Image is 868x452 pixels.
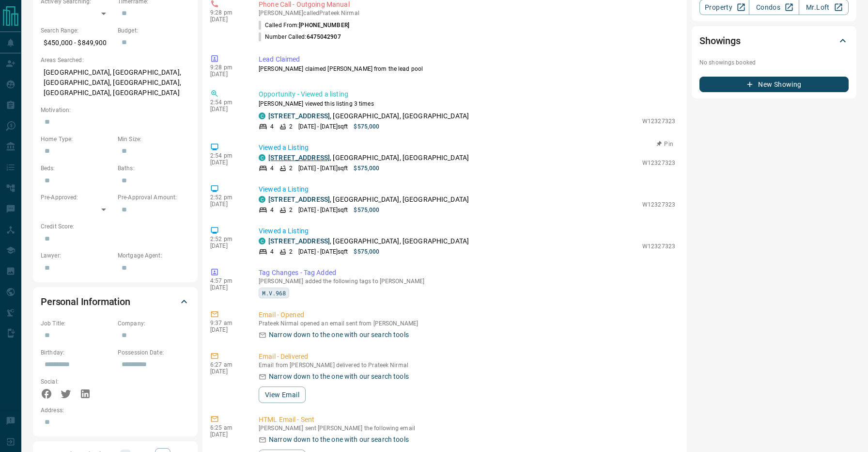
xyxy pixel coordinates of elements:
[259,415,675,425] p: HTML Email - Sent
[259,268,675,278] p: Tag Changes - Tag Added
[268,195,330,203] a: [STREET_ADDRESS]
[41,135,113,144] p: Home Type:
[210,9,244,16] p: 9:28 pm
[259,54,675,65] p: Lead Claimed
[259,238,265,244] div: condos.ca
[41,56,190,65] p: Areas Searched:
[289,206,293,214] p: 2
[269,371,409,382] p: Narrow down to the one with our search tools
[298,122,348,131] p: [DATE] - [DATE] sqft
[699,58,849,67] p: No showings booked
[210,284,244,291] p: [DATE]
[289,164,293,173] p: 2
[642,200,675,209] p: W12327323
[268,236,469,246] p: , [GEOGRAPHIC_DATA], [GEOGRAPHIC_DATA]
[354,206,379,214] p: $575,000
[354,247,379,256] p: $575,000
[118,135,190,144] p: Min Size:
[259,196,265,203] div: condos.ca
[268,111,469,121] p: , [GEOGRAPHIC_DATA], [GEOGRAPHIC_DATA]
[259,320,675,327] p: Prateek Nirmal opened an email sent from [PERSON_NAME]
[41,65,190,101] p: [GEOGRAPHIC_DATA], [GEOGRAPHIC_DATA], [GEOGRAPHIC_DATA], [GEOGRAPHIC_DATA], [GEOGRAPHIC_DATA], [G...
[41,290,190,313] div: Personal Information
[262,288,286,298] span: M.V.968
[259,310,675,320] p: Email - Opened
[210,242,244,249] p: [DATE]
[210,16,244,23] p: [DATE]
[210,71,244,78] p: [DATE]
[210,431,244,438] p: [DATE]
[210,201,244,208] p: [DATE]
[298,164,348,173] p: [DATE] - [DATE] sqft
[210,236,244,242] p: 2:52 pm
[259,425,675,432] p: [PERSON_NAME] sent [PERSON_NAME] the following email
[210,424,244,431] p: 6:25 am
[259,387,306,403] button: View Email
[259,143,675,153] p: Viewed a Listing
[41,35,113,51] p: $450,000 - $849,900
[118,164,190,173] p: Baths:
[259,65,675,73] p: [PERSON_NAME] claimed [PERSON_NAME] from the lead pool
[118,193,190,202] p: Pre-Approval Amount:
[299,22,349,29] span: [PHONE_NUMBER]
[642,159,675,167] p: W12327323
[210,106,244,113] p: [DATE]
[270,247,274,256] p: 4
[210,368,244,375] p: [DATE]
[210,320,244,326] p: 9:37 am
[270,206,274,214] p: 4
[289,247,293,256] p: 2
[41,193,113,202] p: Pre-Approved:
[642,242,675,251] p: W12327323
[210,361,244,368] p: 6:27 am
[210,152,244,159] p: 2:54 pm
[259,226,675,236] p: Viewed a Listing
[642,117,675,126] p: W12327323
[41,26,113,35] p: Search Range:
[259,113,265,119] div: condos.ca
[41,348,113,357] p: Birthday:
[210,326,244,333] p: [DATE]
[118,251,190,260] p: Mortgage Agent:
[268,154,330,161] a: [STREET_ADDRESS]
[259,32,341,41] p: Number Called:
[210,194,244,201] p: 2:52 pm
[118,348,190,357] p: Possession Date:
[210,159,244,166] p: [DATE]
[118,26,190,35] p: Budget:
[269,330,409,340] p: Narrow down to the one with our search tools
[699,77,849,92] button: New Showing
[41,319,113,328] p: Job Title:
[259,21,349,30] p: Called From:
[259,278,675,285] p: [PERSON_NAME] added the following tags to [PERSON_NAME]
[41,222,190,231] p: Credit Score:
[210,64,244,71] p: 9:28 pm
[699,33,741,48] h2: Showings
[259,99,675,108] p: [PERSON_NAME] viewed this listing 3 times
[269,435,409,445] p: Narrow down to the one with our search tools
[41,164,113,173] p: Beds:
[268,112,330,120] a: [STREET_ADDRESS]
[210,277,244,284] p: 4:57 pm
[259,10,675,16] p: [PERSON_NAME] called Prateek Nirmal
[268,194,469,205] p: , [GEOGRAPHIC_DATA], [GEOGRAPHIC_DATA]
[298,206,348,214] p: [DATE] - [DATE] sqft
[259,352,675,362] p: Email - Delivered
[259,89,675,99] p: Opportunity - Viewed a listing
[307,33,341,40] span: 6475042907
[41,106,190,114] p: Motivation:
[259,154,265,161] div: condos.ca
[651,140,679,148] button: Pin
[268,153,469,163] p: , [GEOGRAPHIC_DATA], [GEOGRAPHIC_DATA]
[259,184,675,194] p: Viewed a Listing
[354,164,379,173] p: $575,000
[289,122,293,131] p: 2
[118,319,190,328] p: Company:
[268,237,330,245] a: [STREET_ADDRESS]
[259,362,675,369] p: Email from [PERSON_NAME] delivered to Prateek Nirmal
[41,294,130,309] h2: Personal Information
[41,377,113,386] p: Social:
[298,247,348,256] p: [DATE] - [DATE] sqft
[354,122,379,131] p: $575,000
[210,99,244,106] p: 2:54 pm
